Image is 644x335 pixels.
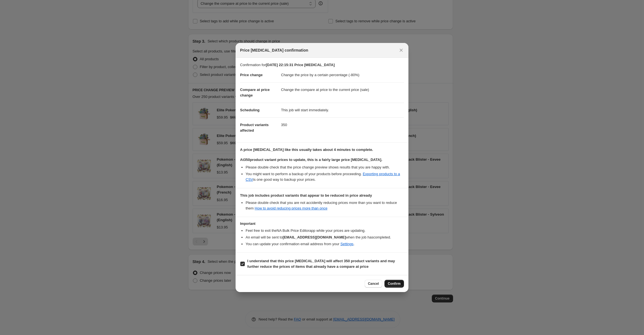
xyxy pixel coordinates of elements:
[246,235,404,240] li: An email will be sent to when the job has completed .
[340,242,354,246] a: Settings
[246,172,400,182] a: Exporting products to a CSV
[384,280,404,288] button: Confirm
[240,123,269,132] span: Product variants affected
[266,63,335,67] b: [DATE] 22:15:31 Price [MEDICAL_DATA]
[240,62,404,68] p: Confirmation for
[246,228,404,233] li: Feel free to exit the NA Bulk Price Editor app while your prices are updating.
[283,235,346,239] b: [EMAIL_ADDRESS][DOMAIN_NAME]
[281,82,404,97] dd: Change the compare at price to the current price (sale)
[365,280,382,288] button: Cancel
[240,73,263,77] span: Price change
[246,171,404,182] li: You might want to perform a backup of your products before proceeding. is one good way to backup ...
[397,46,405,54] button: Close
[368,281,379,286] span: Cancel
[281,68,404,82] dd: Change the price by a certain percentage (-80%)
[240,88,270,97] span: Compare at price change
[246,241,404,247] li: You can update your confirmation email address from your .
[240,148,373,152] b: A price [MEDICAL_DATA] like this usually takes about 4 minutes to complete.
[281,103,404,117] dd: This job will start immediately.
[240,158,382,162] b: At 350 product variant prices to update, this is a fairly large price [MEDICAL_DATA].
[247,259,395,269] b: I understand that this price [MEDICAL_DATA] will affect 350 product variants and may further redu...
[255,206,328,210] a: How to avoid reducing prices more than once
[240,47,308,53] span: Price [MEDICAL_DATA] confirmation
[246,165,404,170] li: Please double check that the price change preview shows results that you are happy with.
[240,221,404,226] h3: Important
[281,117,404,132] dd: 350
[388,281,401,286] span: Confirm
[240,193,372,197] b: This job includes product variants that appear to be reduced in price already
[246,200,404,211] li: Please double check that you are not accidently reducing prices more than you want to reduce them
[240,108,260,112] span: Scheduling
